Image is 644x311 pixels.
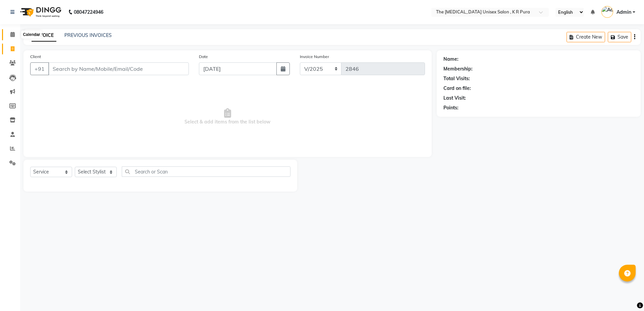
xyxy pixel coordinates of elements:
button: Save [608,32,631,42]
div: Card on file: [443,85,471,92]
div: Last Visit: [443,95,466,102]
button: +91 [30,62,49,75]
span: Admin [616,9,631,16]
div: Name: [443,56,459,63]
label: Client [30,54,41,60]
b: 08047224946 [74,3,103,21]
input: Search by Name/Mobile/Email/Code [48,62,189,75]
label: Invoice Number [300,54,329,60]
a: PREVIOUS INVOICES [64,32,112,38]
div: Calendar [21,31,42,39]
div: Membership: [443,65,473,72]
button: Create New [567,32,605,42]
img: logo [17,3,63,21]
span: Select & add items from the list below [30,83,425,150]
input: Search or Scan [122,166,290,177]
img: Admin [601,6,613,18]
div: Total Visits: [443,75,470,82]
label: Date [199,54,208,60]
div: Points: [443,104,459,111]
